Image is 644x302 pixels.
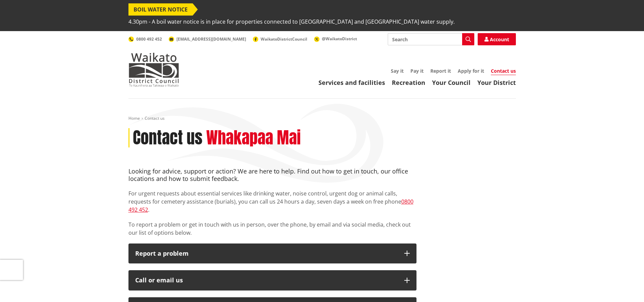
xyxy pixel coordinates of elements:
span: [EMAIL_ADDRESS][DOMAIN_NAME] [176,36,246,42]
a: Contact us [491,68,516,75]
button: Report a problem [128,243,416,264]
iframe: Messenger Launcher [613,274,637,298]
a: Account [478,33,516,45]
span: BOIL WATER NOTICE [128,3,193,16]
p: For urgent requests about essential services like drinking water, noise control, urgent dog or an... [128,189,416,214]
a: Pay it [410,68,424,74]
span: @WaikatoDistrict [322,36,357,42]
a: Your District [477,78,516,87]
a: Say it [391,68,404,74]
p: Report a problem [135,250,398,257]
a: Report it [430,68,451,74]
a: 0800 492 452 [128,198,413,213]
span: 0800 492 452 [136,36,162,42]
a: Services and facilities [318,78,385,87]
div: Call or email us [135,277,398,284]
a: [EMAIL_ADDRESS][DOMAIN_NAME] [169,36,246,42]
a: Recreation [392,78,425,87]
img: Waikato District Council - Te Kaunihera aa Takiwaa o Waikato [128,53,179,87]
p: To report a problem or get in touch with us in person, over the phone, by email and via social me... [128,220,416,237]
span: WaikatoDistrictCouncil [261,36,307,42]
h2: Whakapaa Mai [206,128,301,148]
h1: Contact us [133,128,202,148]
a: @WaikatoDistrict [314,36,357,42]
a: Apply for it [458,68,484,74]
h4: Looking for advice, support or action? We are here to help. Find out how to get in touch, our off... [128,168,416,182]
input: Search input [388,33,474,45]
a: Home [128,115,140,121]
button: Call or email us [128,270,416,291]
span: 4.30pm - A boil water notice is in place for properties connected to [GEOGRAPHIC_DATA] and [GEOGR... [128,16,455,28]
span: Contact us [145,115,165,121]
a: 0800 492 452 [128,36,162,42]
a: Your Council [432,78,471,87]
a: WaikatoDistrictCouncil [253,36,307,42]
nav: breadcrumb [128,116,516,121]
